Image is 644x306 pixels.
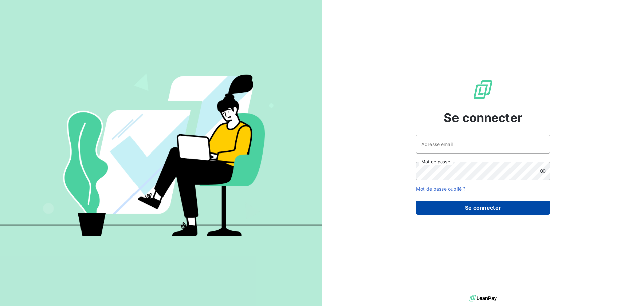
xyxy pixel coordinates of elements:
[472,79,494,100] img: Logo LeanPay
[416,135,550,154] input: placeholder
[469,293,497,303] img: logo
[444,108,522,127] span: Se connecter
[416,186,465,192] a: Mot de passe oublié ?
[416,201,550,215] button: Se connecter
